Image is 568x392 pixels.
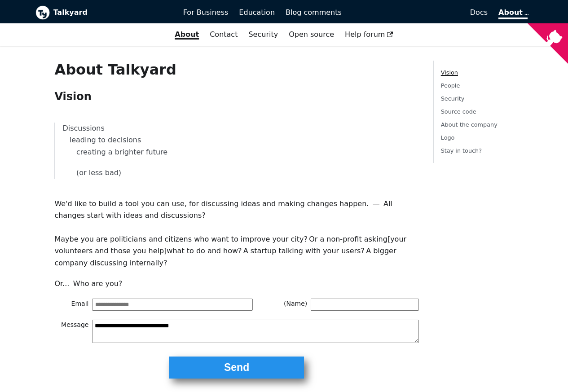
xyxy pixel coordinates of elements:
[345,30,393,39] span: Help forum
[273,299,311,310] span: (Name)
[498,8,527,19] a: About
[239,8,275,17] span: Education
[35,5,171,20] a: Talkyard logoTalkyard
[169,357,304,379] button: Send
[92,320,418,343] textarea: Message
[347,5,493,20] a: Docs
[339,27,399,42] a: Help forum
[54,90,418,103] h2: Vision
[54,299,92,310] span: Email
[441,121,498,128] a: About the company
[62,167,411,179] p: (or less bad)
[204,27,243,42] a: Contact
[286,8,342,17] span: Blog comments
[92,299,253,310] input: Email
[54,61,418,79] h1: About Talkyard
[243,27,283,42] a: Security
[441,134,455,141] a: Logo
[441,95,465,102] a: Security
[280,5,347,20] a: Blog comments
[233,5,280,20] a: Education
[283,27,339,42] a: Open source
[62,123,411,158] p: Discussions leading to decisions creating a brighter future
[169,27,204,42] a: About
[311,299,419,310] input: (Name)
[54,320,92,343] span: Message
[178,5,234,20] a: For Business
[470,8,488,17] span: Docs
[54,233,418,269] p: Maybe you are politicians and citizens who want to improve your city? Or a non-profit asking [you...
[441,82,460,89] a: People
[183,8,229,17] span: For Business
[441,147,482,154] a: Stay in touch?
[54,278,418,290] p: Or... Who are you?
[53,7,171,18] b: Talkyard
[441,69,458,76] a: Vision
[35,5,50,20] img: Talkyard logo
[441,108,476,115] a: Source code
